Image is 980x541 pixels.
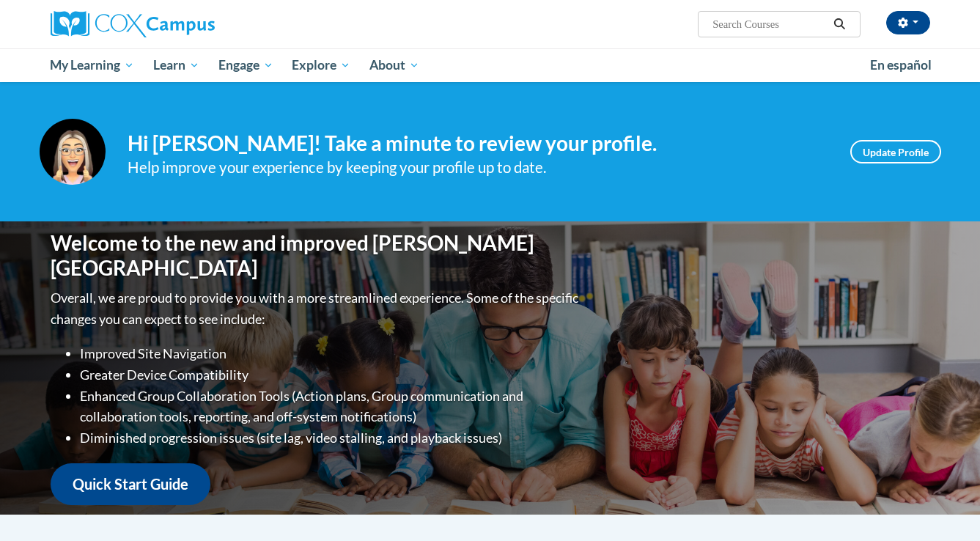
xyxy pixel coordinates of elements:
[886,11,930,34] button: Account Settings
[80,427,582,449] li: Diminished progression issues (site lag, video stalling, and playback issues)
[40,119,106,185] img: Profile Image
[360,48,429,82] a: About
[51,231,582,280] h1: Welcome to the new and improved [PERSON_NAME][GEOGRAPHIC_DATA]
[292,56,350,74] span: Explore
[51,463,210,505] a: Quick Start Guide
[80,364,582,386] li: Greater Device Compatibility
[29,48,952,82] div: Main menu
[861,50,941,81] a: En español
[51,11,215,37] img: Cox Campus
[51,11,329,37] a: Cox Campus
[850,140,941,163] a: Update Profile
[50,56,134,74] span: My Learning
[209,48,283,82] a: Engage
[128,131,828,156] h4: Hi [PERSON_NAME]! Take a minute to review your profile.
[218,56,273,74] span: Engage
[80,386,582,428] li: Enhanced Group Collaboration Tools (Action plans, Group communication and collaboration tools, re...
[51,287,582,330] p: Overall, we are proud to provide you with a more streamlined experience. Some of the specific cha...
[153,56,199,74] span: Learn
[870,57,932,73] span: En español
[80,343,582,364] li: Improved Site Navigation
[828,15,850,33] button: Search
[144,48,209,82] a: Learn
[41,48,144,82] a: My Learning
[369,56,419,74] span: About
[128,155,828,180] div: Help improve your experience by keeping your profile up to date.
[282,48,360,82] a: Explore
[711,15,828,33] input: Search Courses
